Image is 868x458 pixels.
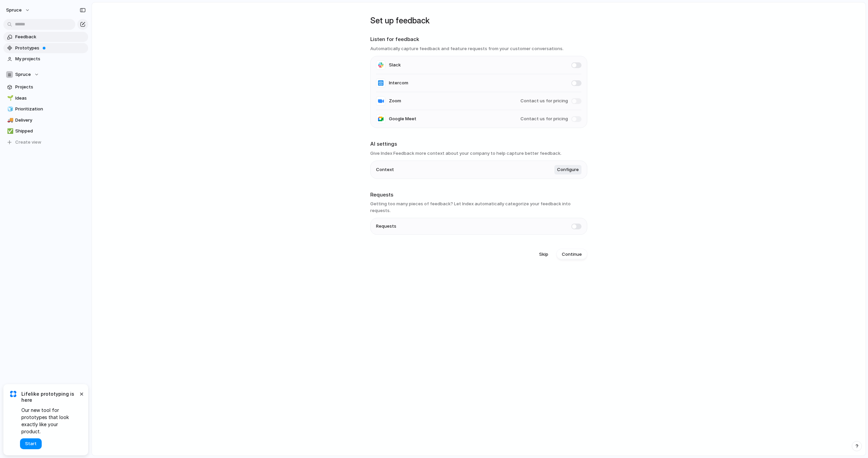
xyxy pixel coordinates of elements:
h2: Requests [370,191,587,199]
a: 🧊Prioritization [3,104,88,114]
button: Create view [3,137,88,147]
div: 🚚 [7,116,12,124]
h1: Set up feedback [370,15,587,27]
span: Ideas [15,95,86,102]
span: Contact us for pricing [520,116,568,122]
button: Start [20,438,42,449]
div: ✅ [7,127,12,135]
span: Contact us for pricing [520,98,568,104]
span: Prioritization [15,106,86,112]
h2: AI settings [370,140,587,148]
a: ✅Shipped [3,126,88,136]
span: Context [376,166,394,173]
span: Zoom [389,98,401,104]
h3: Getting too many pieces of feedback? Let Index automatically categorize your feedback into requests. [370,201,587,214]
span: Start [25,440,37,447]
span: Our new tool for prototypes that look exactly like your product. [21,407,78,435]
a: My projects [3,54,88,64]
a: 🌱Ideas [3,93,88,103]
span: Intercom [389,80,408,86]
button: Skip [534,249,554,260]
h3: Automatically capture feedback and feature requests from your customer conversations. [370,45,587,52]
span: My projects [15,56,86,62]
a: Prototypes [3,43,88,53]
button: 🚚 [6,117,13,124]
a: 🚚Delivery [3,115,88,125]
h2: Listen for feedback [370,36,587,43]
span: Feedback [15,34,86,40]
a: Feedback [3,32,88,42]
button: ✅ [6,128,13,134]
span: Shipped [15,128,86,134]
div: 🧊 [7,105,12,113]
a: Projects [3,82,88,92]
span: Spruce [15,71,31,78]
div: 🌱 [7,94,12,102]
button: Dismiss [77,390,85,398]
span: Projects [15,84,86,90]
span: Google Meet [389,116,416,122]
button: Continue [556,249,587,260]
button: 🌱 [6,95,13,102]
span: Requests [376,223,396,230]
h3: Give Index Feedback more context about your company to help capture better feedback. [370,150,587,157]
span: Delivery [15,117,86,124]
span: Slack [389,62,401,68]
span: Prototypes [15,45,86,51]
span: Spruce [6,7,22,14]
button: Configure [554,165,581,174]
button: Spruce [3,5,34,16]
button: Spruce [3,69,88,80]
span: Skip [539,251,548,258]
span: Configure [557,166,579,173]
span: Lifelike prototyping is here [21,391,78,403]
span: Continue [562,251,582,258]
button: 🧊 [6,106,13,112]
span: Create view [15,139,41,146]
